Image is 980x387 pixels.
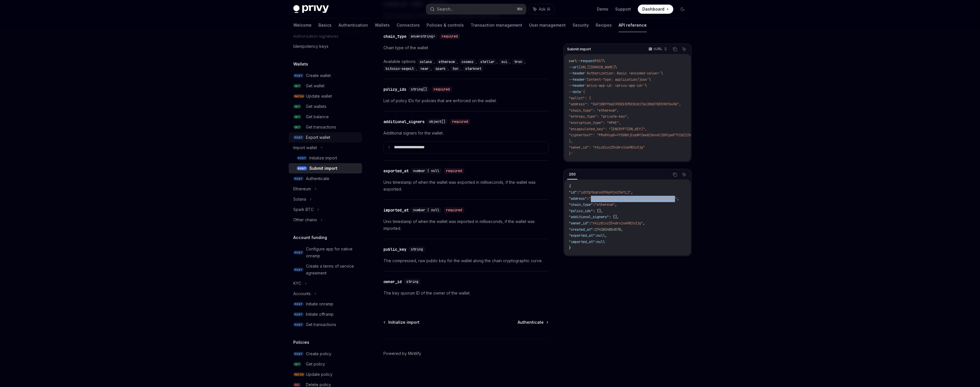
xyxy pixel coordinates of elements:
span: "chain_type": "ethereum", [569,108,619,113]
span: Initialize import [388,319,419,325]
span: number | null [413,169,439,173]
span: POST [293,135,304,140]
span: "rkiz0ivz254drv1xw982v3jq" [591,221,643,226]
button: Ask AI [680,46,688,53]
div: Get balance [306,113,329,120]
div: Other chains [293,216,317,223]
div: , [418,65,433,72]
span: POST [293,268,304,272]
div: , [417,58,436,65]
a: Idempotency keys [289,41,362,52]
div: Get transactions [306,124,336,131]
span: POST [293,302,304,306]
span: POST [297,156,307,160]
div: exported_at [383,168,409,174]
code: ton [450,66,461,72]
div: , [436,58,459,65]
a: Authentication [338,18,368,32]
span: PATCH [293,372,305,377]
span: , [621,227,623,232]
div: additional_signers [383,119,425,125]
span: object[] [429,119,445,124]
span: }, [569,139,573,144]
a: POSTExport wallet [289,132,362,143]
div: required [450,119,470,125]
span: : [593,202,595,207]
code: tron [512,59,524,65]
div: Authenticate [306,175,329,182]
div: owner_id [383,279,402,285]
button: Ask AI [680,171,688,178]
p: Unix timestamp of when the wallet was imported in milliseconds, if the wallet was imported. [383,218,549,232]
p: The key quorum ID of the owner of the wallet. [383,290,549,297]
img: dark logo [293,5,329,13]
a: POSTSubmit import [289,163,362,173]
button: Toggle dark mode [678,5,687,14]
h5: Policies [293,339,309,346]
span: --data [569,90,581,94]
p: Unix timestamp of when the wallet was exported in milliseconds, if the wallet was exported. [383,179,549,193]
div: Get wallets [306,103,326,110]
a: Support [615,6,631,12]
span: enum<string> [411,34,435,39]
span: "policy_ids" [569,209,593,213]
div: Initialize import [309,155,337,161]
a: Authenticate [518,319,548,325]
a: Demo [597,6,608,12]
a: Initialize import [384,319,419,325]
h5: Wallets [293,61,308,68]
code: stellar [478,59,497,65]
span: string [411,247,423,252]
span: "id2tptkqrxd39qo9j423etij" [579,190,631,195]
span: : [577,190,579,195]
span: string[] [411,87,427,92]
a: POSTConfigure app for native onramp [289,244,362,261]
span: "address" [569,196,587,201]
span: ⌘ K [517,7,523,11]
div: required [444,168,464,174]
span: "ethereum" [595,202,615,207]
span: , [615,202,617,207]
div: Get wallet [306,82,324,89]
span: POST [297,166,307,171]
span: --header [569,83,585,88]
span: : [595,240,597,244]
code: bitcoin-segwit [383,66,416,72]
span: "ciphertext": "PRoRXygG+YYSDBXjCopNYZmx8Z6nvdl1D0lpePTYZdZI2VGfK+LkFt+GlEJqdoi9" [569,133,729,137]
a: POSTGet transactions [289,319,362,330]
p: The compressed, raw public key for the wallet along the chain cryptographic curve. [383,257,549,264]
span: \ [603,59,605,63]
span: "address": "0xF1DBff66C993EE895C8cb176c30b07A559d76496", [569,102,681,106]
a: POSTAuthenticate [289,173,362,184]
span: "id" [569,190,577,195]
div: Create policy [306,350,331,357]
span: POST [293,177,304,181]
code: near [418,66,431,72]
span: 'privy-app-id: <privy-app-id>' [585,83,645,88]
p: Additional signers for the wallet. [383,130,549,137]
div: Export wallet [306,134,330,141]
span: "created_at" [569,227,593,232]
span: : [], [609,215,619,219]
button: Ask AI [529,4,554,14]
span: --header [569,71,585,76]
a: GETGet wallet [289,81,362,91]
span: Dashboard [642,6,664,12]
span: : [587,196,589,201]
span: , [605,233,607,238]
span: "owner_id" [569,221,589,226]
span: [URL][DOMAIN_NAME] [579,65,615,70]
span: "chain_type" [569,202,593,207]
div: imported_at [383,207,409,213]
a: Basics [318,18,332,32]
span: "imported_at" [569,240,595,244]
div: , [512,58,527,65]
a: GETGet transactions [289,122,362,132]
div: KYC [293,280,301,287]
a: Powered by Mintlify [383,351,421,356]
div: Get transactions [306,321,336,328]
span: GET [293,125,301,129]
div: Accounts [293,290,311,297]
span: POST [293,323,304,327]
span: \ [615,65,617,70]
